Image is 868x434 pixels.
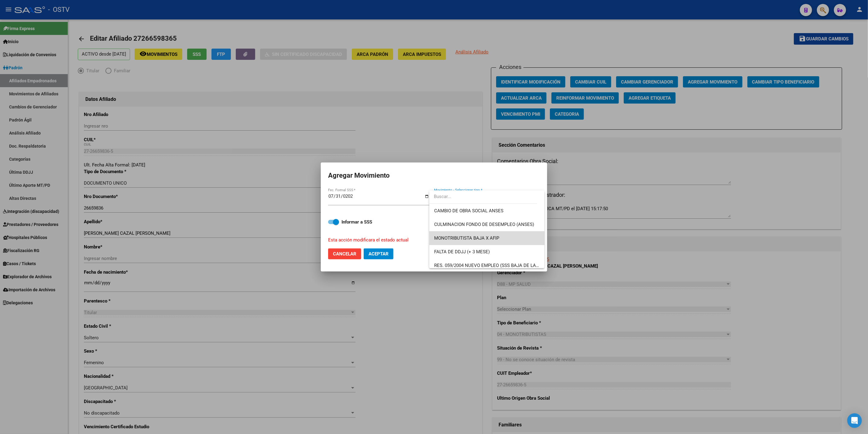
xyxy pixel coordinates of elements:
[434,249,490,255] span: FALTA DE DDJJ (+ 3 MESE)
[434,208,503,214] span: CAMBIO DE OBRA SOCIAL ANSES
[434,222,534,227] span: CULMINACION FONDO DE DESEMPLEO (ANSES)
[434,263,555,268] span: RES. 059/2004 NUEVO EMPLEO (SSS BAJA DE LA OPCION)
[434,235,499,241] span: MONOTRIBUTISTA BAJA X AFIP
[847,413,862,428] div: Open Intercom Messenger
